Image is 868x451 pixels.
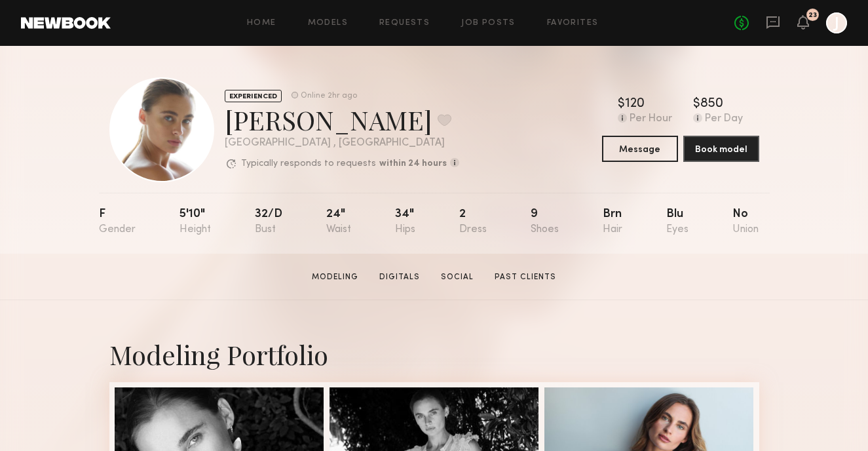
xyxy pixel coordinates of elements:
[625,98,645,111] div: 120
[693,98,700,111] div: $
[395,208,415,235] div: 34"
[307,271,364,283] a: Modeling
[630,113,672,125] div: Per Hour
[379,159,447,168] b: within 24 hours
[602,136,678,162] button: Message
[700,98,723,111] div: 850
[109,337,759,372] div: Modeling Portfolio
[666,208,689,235] div: Blu
[808,12,817,19] div: 23
[225,138,459,149] div: [GEOGRAPHIC_DATA] , [GEOGRAPHIC_DATA]
[247,19,276,28] a: Home
[489,271,561,283] a: Past Clients
[301,92,357,100] div: Online 2hr ago
[255,208,282,235] div: 32/d
[531,208,559,235] div: 9
[99,208,136,235] div: F
[603,208,622,235] div: Brn
[705,113,743,125] div: Per Day
[618,98,625,111] div: $
[374,271,425,283] a: Digitals
[732,208,759,235] div: No
[326,208,351,235] div: 24"
[436,271,479,283] a: Social
[459,208,487,235] div: 2
[225,90,282,102] div: EXPERIENCED
[826,12,847,33] a: J
[308,19,348,28] a: Models
[225,102,459,137] div: [PERSON_NAME]
[379,19,430,28] a: Requests
[547,19,599,28] a: Favorites
[683,136,759,162] button: Book model
[461,19,516,28] a: Job Posts
[179,208,211,235] div: 5'10"
[241,159,376,168] p: Typically responds to requests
